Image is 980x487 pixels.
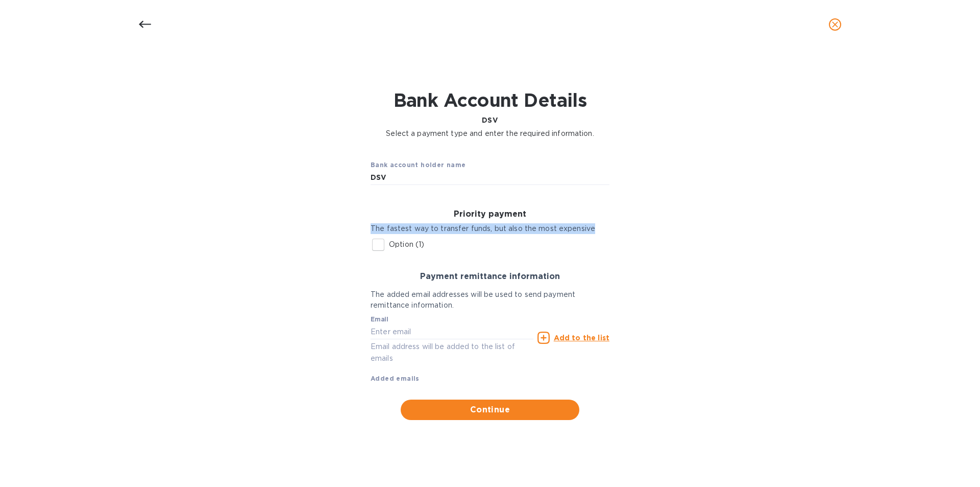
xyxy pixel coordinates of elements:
p: The fastest way to transfer funds, but also the most expensive [371,223,609,234]
p: Select a payment type and enter the required information. [386,128,594,139]
p: The added email addresses will be used to send payment remittance information. [371,289,609,311]
button: Continue [401,400,579,420]
h3: Priority payment [371,210,609,219]
b: Added emails [371,375,420,382]
input: Enter email [371,324,533,339]
b: DSV [482,116,498,124]
p: Option (1) [389,239,424,250]
u: Add to the list [554,334,609,342]
p: Email address will be added to the list of emails [371,341,533,364]
h3: Payment remittance information [371,272,609,282]
button: close [823,12,847,37]
label: Email [371,317,388,323]
span: Continue [409,404,571,416]
b: Bank account holder name [371,161,466,169]
h1: Bank Account Details [386,89,594,111]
